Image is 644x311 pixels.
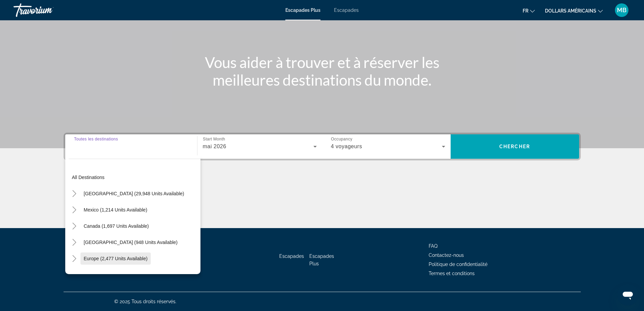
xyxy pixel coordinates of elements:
[69,253,80,265] button: Toggle Europe (2,477 units available)
[84,207,147,213] span: Mexico (1,214 units available)
[523,8,528,14] font: fr
[69,171,200,183] button: All destinations
[285,7,320,13] a: Escapades Plus
[331,137,352,141] span: Occupancy
[72,175,105,180] span: All destinations
[203,137,225,141] span: Start Month
[80,252,151,265] button: Europe (2,477 units available)
[74,137,118,141] span: Toutes les destinations
[65,134,579,159] div: Widget de recherche
[80,220,152,232] button: Canada (1,697 units available)
[84,256,148,261] span: Europe (2,477 units available)
[523,6,535,16] button: Changer de langue
[69,220,80,232] button: Toggle Canada (1,697 units available)
[429,243,437,249] a: FAQ
[279,253,304,259] a: Escapades
[499,144,530,149] span: Chercher
[80,269,150,281] button: Australia (208 units available)
[14,1,81,19] a: Travorium
[84,223,149,229] span: Canada (1,697 units available)
[429,271,475,276] a: Termes et conditions
[617,6,626,14] font: MB
[69,188,80,200] button: Toggle United States (29,948 units available)
[195,53,449,89] h1: Vous aider à trouver et à réserver les meilleures destinations du monde.
[429,262,487,267] a: Politique de confidentialité
[69,237,80,248] button: Toggle Caribbean & Atlantic Islands (948 units available)
[545,6,603,16] button: Changer de devise
[69,204,80,216] button: Toggle Mexico (1,214 units available)
[617,284,639,306] iframe: Bouton de lancement de la fenêtre de messagerie
[69,269,80,281] button: Toggle Australia (208 units available)
[80,236,181,248] button: [GEOGRAPHIC_DATA] (948 units available)
[80,204,151,216] button: Mexico (1,214 units available)
[334,7,359,13] a: Escapades
[84,240,178,245] span: [GEOGRAPHIC_DATA] (948 units available)
[203,143,226,149] span: mai 2026
[429,252,464,258] a: Contactez-nous
[451,134,579,159] button: Chercher
[80,187,188,200] button: [GEOGRAPHIC_DATA] (29,948 units available)
[331,143,362,149] span: 4 voyageurs
[613,3,630,17] button: Menu utilisateur
[84,191,184,196] span: [GEOGRAPHIC_DATA] (29,948 units available)
[309,253,334,266] a: Escapades Plus
[114,299,176,304] font: © 2025 Tous droits réservés.
[545,8,596,14] font: dollars américains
